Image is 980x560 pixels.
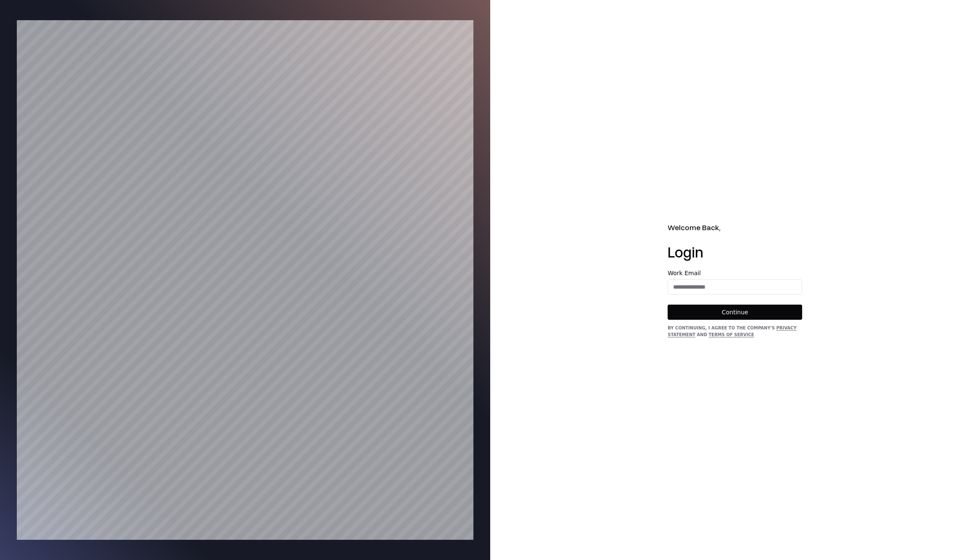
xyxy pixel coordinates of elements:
[668,243,802,260] h1: Login
[708,332,754,337] a: Terms of Service
[668,222,802,233] h2: Welcome Back,
[668,305,802,320] button: Continue
[668,270,802,276] label: Work Email
[668,326,796,337] a: Privacy Statement
[668,325,802,338] div: By continuing, I agree to the Company's and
